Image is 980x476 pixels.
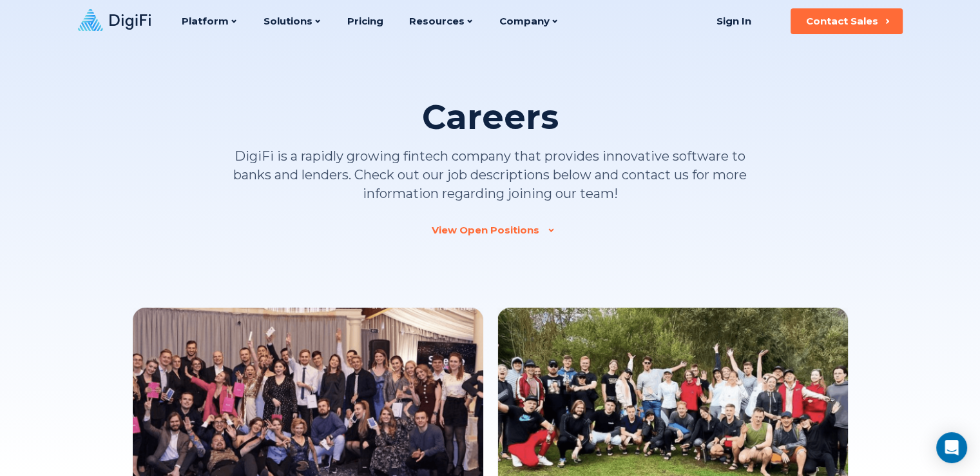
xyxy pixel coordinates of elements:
[791,8,903,34] button: Contact Sales
[701,8,767,34] a: Sign In
[226,147,754,203] p: DigiFi is a rapidly growing fintech company that provides innovative software to banks and lender...
[806,15,878,28] div: Contact Sales
[432,224,548,237] a: View Open Positions
[936,432,967,463] div: Open Intercom Messenger
[432,224,539,237] div: View Open Positions
[422,98,559,137] h1: Careers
